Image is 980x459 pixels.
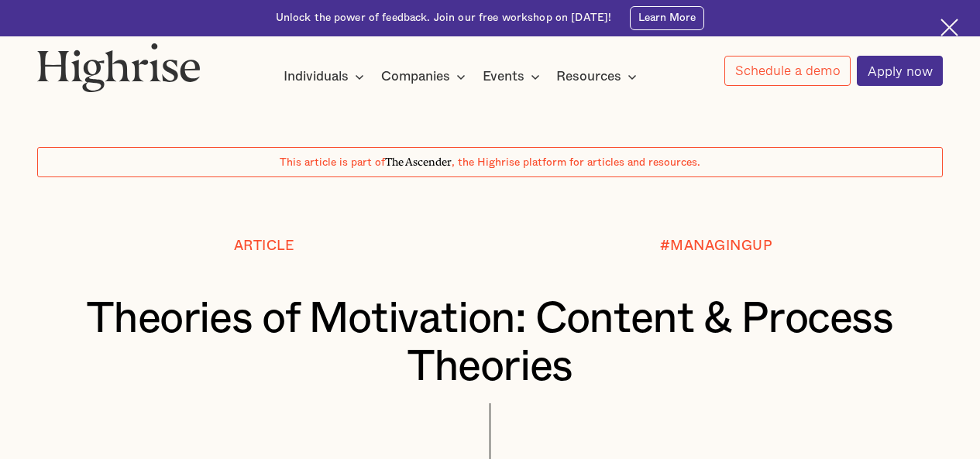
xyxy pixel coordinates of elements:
[556,67,641,86] div: Resources
[381,67,470,86] div: Companies
[284,67,369,86] div: Individuals
[385,153,452,166] span: The Ascender
[483,67,545,86] div: Events
[630,6,705,30] a: Learn More
[37,43,201,92] img: Highrise logo
[556,67,621,86] div: Resources
[381,67,450,86] div: Companies
[234,238,294,254] div: Article
[660,238,773,254] div: #MANAGINGUP
[284,67,349,86] div: Individuals
[276,11,612,26] div: Unlock the power of feedback. Join our free workshop on [DATE]!
[940,19,958,36] img: Cross icon
[483,67,524,86] div: Events
[724,56,851,86] a: Schedule a demo
[280,157,385,168] span: This article is part of
[857,56,943,86] a: Apply now
[452,157,700,168] span: , the Highrise platform for articles and resources.
[75,296,905,392] h1: Theories of Motivation: Content & Process Theories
